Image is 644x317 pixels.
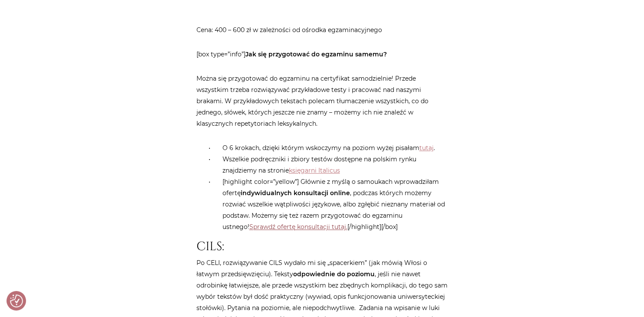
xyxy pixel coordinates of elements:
[214,142,448,154] li: O 6 krokach, dzięki którym wskoczymy na poziom wyżej pisałam .
[196,73,448,129] p: Można się przygotować do egzaminu na certyfikat samodzielnie! Przede wszystkim trzeba rozwiązywać...
[293,270,375,278] strong: odpowiednie do poziomu
[196,24,448,36] p: Cena: 400 – 600 zł w zależności od ośrodka egzaminacyjnego
[214,176,448,232] li: [highlight color=”yellow”] Głównie z myślą o samoukach wprowadziłam ofertę , podczas których może...
[196,239,448,254] h2: CILS:
[214,154,448,176] li: Wszelkie podręczniki i zbiory testów dostępne na polskim rynku znajdziemy na stronie
[10,294,23,307] button: Preferencje co do zgód
[249,223,347,231] a: Sprawdź ofertę konsultacji tutaj.
[196,49,448,60] p: [box type=”info”]
[289,167,340,174] a: księgarni Italicus
[419,144,434,152] a: tutaj
[245,50,387,58] strong: Jak się przygotować do egzaminu samemu?
[10,294,23,307] img: Revisit consent button
[241,189,350,197] strong: indywidualnych konsultacji online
